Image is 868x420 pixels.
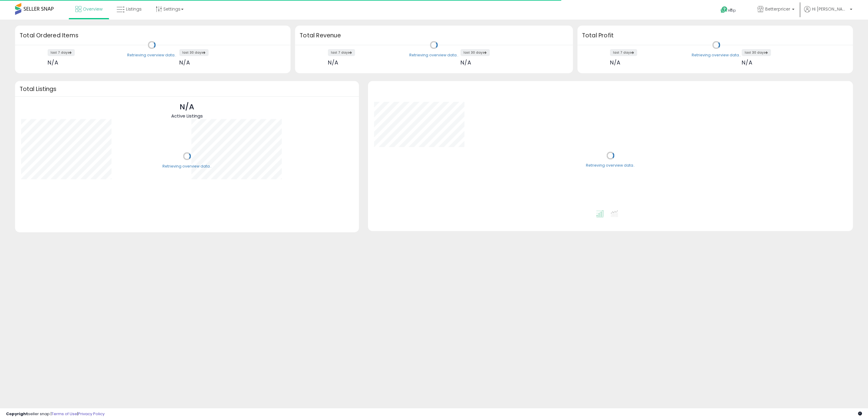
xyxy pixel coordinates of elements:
i: Get Help [720,6,728,14]
div: Retrieving overview data.. [127,52,176,58]
div: Retrieving overview data.. [692,52,741,58]
span: Betterpricer [765,6,790,12]
span: Listings [126,6,142,12]
a: Help [716,2,748,20]
span: Overview [83,6,102,12]
span: Hi [PERSON_NAME] [812,6,848,12]
a: Hi [PERSON_NAME] [804,6,852,20]
span: Help [728,8,736,13]
div: Retrieving overview data.. [162,164,212,169]
div: Retrieving overview data.. [409,52,458,58]
div: Retrieving overview data.. [586,163,635,168]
